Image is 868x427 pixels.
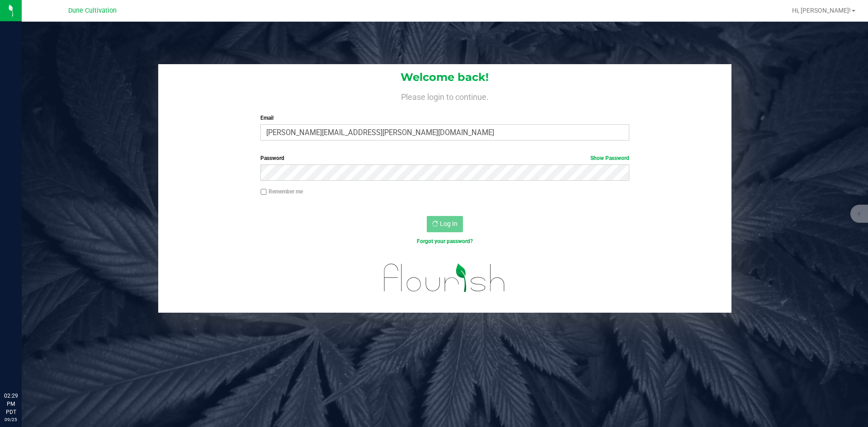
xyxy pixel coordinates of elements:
span: Hi, [PERSON_NAME]! [792,7,851,14]
input: Remember me [260,189,267,195]
h4: Please login to continue. [158,90,731,101]
label: Remember me [260,188,303,196]
a: Show Password [590,155,629,161]
span: Log In [440,220,458,227]
p: 02:29 PM PDT [4,392,18,416]
p: 09/25 [4,416,18,423]
h1: Welcome back! [158,71,731,83]
span: Password [260,155,284,161]
img: flourish_logo.svg [373,255,516,301]
span: Dune Cultivation [68,7,117,14]
button: Log In [427,216,463,232]
label: Email [260,114,629,122]
a: Forgot your password? [417,238,473,244]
